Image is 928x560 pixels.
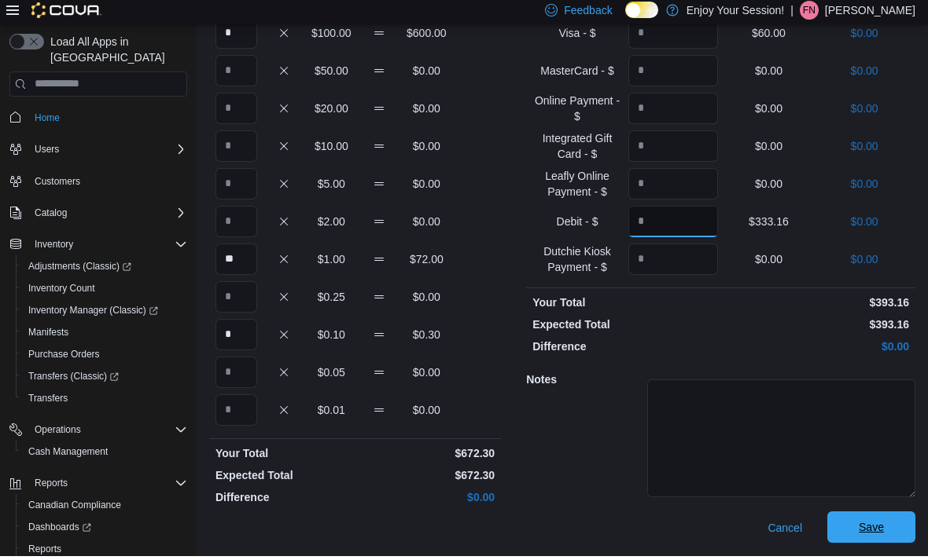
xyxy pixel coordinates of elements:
[628,134,718,166] input: Quantity
[44,38,187,69] span: Load All Apps in [GEOGRAPHIC_DATA]
[819,29,909,45] p: $0.00
[819,142,909,158] p: $0.00
[628,210,718,241] input: Quantity
[215,323,257,354] input: Quantity
[532,298,717,314] p: Your Total
[22,305,187,324] span: Inventory Manager (Classic)
[22,327,187,346] span: Manifests
[22,371,187,390] span: Transfers (Classic)
[406,255,447,271] p: $72.00
[803,5,816,24] span: FN
[625,5,658,22] input: Dark Mode
[3,423,193,445] button: Operations
[215,247,257,279] input: Quantity
[827,515,915,547] button: Save
[16,445,193,467] button: Cash Management
[28,330,68,342] span: Manifests
[28,239,79,258] button: Inventory
[22,349,187,368] span: Purchase Orders
[819,67,909,82] p: $0.00
[761,516,808,547] button: Cancel
[215,398,257,430] input: Quantity
[790,5,794,24] p: |
[35,242,73,254] span: Inventory
[28,112,187,131] span: Home
[35,427,81,440] span: Operations
[22,522,187,540] span: Dashboards
[406,331,447,346] p: $0.30
[406,406,447,422] p: $0.00
[22,261,187,280] span: Adjustments (Classic)
[359,471,495,487] p: $672.30
[532,67,622,82] p: MasterCard - $
[311,29,352,45] p: $100.00
[22,393,74,412] a: Transfers
[28,264,131,276] span: Adjustments (Classic)
[16,281,193,303] button: Inventory Count
[215,21,257,53] input: Quantity
[28,424,187,443] span: Operations
[724,298,909,314] p: $393.16
[359,493,495,509] p: $0.00
[311,293,352,309] p: $0.25
[28,144,187,163] span: Users
[28,424,87,443] button: Operations
[31,6,101,22] img: Cova
[311,255,352,271] p: $1.00
[16,520,193,542] a: Dashboards
[28,176,87,195] a: Customers
[22,283,101,302] a: Inventory Count
[819,218,909,233] p: $0.00
[526,368,644,399] h5: Notes
[311,67,352,82] p: $50.00
[22,393,187,412] span: Transfers
[625,22,626,23] span: Dark Mode
[215,449,352,465] p: Your Total
[215,210,257,241] input: Quantity
[724,218,814,233] p: $333.16
[28,175,187,195] span: Customers
[16,259,193,281] a: Adjustments (Classic)
[28,503,121,515] span: Canadian Compliance
[532,247,622,279] p: Dutchie Kiosk Payment - $
[16,347,193,369] button: Purchase Orders
[311,368,352,384] p: $0.05
[3,142,193,164] button: Users
[35,481,68,493] span: Reports
[28,239,187,258] span: Inventory
[311,218,352,233] p: $2.00
[3,206,193,228] button: Catalog
[768,524,802,540] span: Cancel
[819,255,909,271] p: $0.00
[28,112,66,131] a: Home
[22,446,114,465] a: Cash Management
[724,29,814,45] p: $60.00
[532,172,622,203] p: Leafly Online Payment - $
[22,500,187,518] span: Canadian Compliance
[819,104,909,120] p: $0.00
[16,325,193,347] button: Manifests
[724,104,814,120] p: $0.00
[28,449,108,462] span: Cash Management
[22,522,98,540] a: Dashboards
[22,349,106,368] a: Purchase Orders
[16,369,193,391] a: Transfers (Classic)
[628,59,718,90] input: Quantity
[724,142,814,158] p: $0.00
[28,374,119,386] span: Transfers (Classic)
[22,446,187,465] span: Cash Management
[311,104,352,120] p: $20.00
[628,21,718,53] input: Quantity
[406,293,447,309] p: $0.00
[724,255,814,271] p: $0.00
[215,361,257,392] input: Quantity
[22,371,125,390] a: Transfers (Classic)
[724,320,909,336] p: $393.16
[532,29,622,45] p: Visa - $
[215,59,257,90] input: Quantity
[859,523,884,539] span: Save
[28,478,187,496] span: Reports
[28,207,73,226] button: Catalog
[22,261,138,280] a: Adjustments (Classic)
[35,179,80,192] span: Customers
